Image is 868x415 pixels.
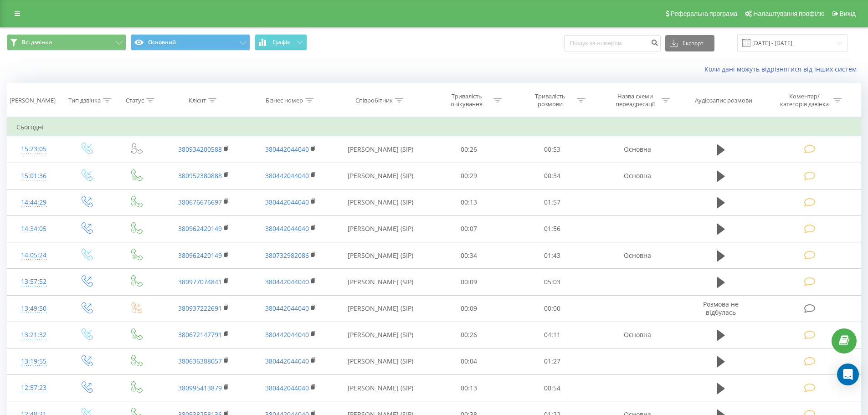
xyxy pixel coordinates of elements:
td: Основна [594,136,680,163]
div: Назва схеми переадресації [611,92,659,108]
a: 380977074841 [178,277,222,286]
a: 380636388057 [178,357,222,365]
td: 00:09 [427,295,511,322]
td: [PERSON_NAME] (SIP) [334,163,427,189]
td: Основна [594,322,680,348]
div: 13:49:50 [16,300,51,318]
span: Вихід [840,10,856,17]
td: 00:13 [427,375,511,401]
a: 380995413879 [178,384,222,392]
div: Тривалість очікування [442,92,491,108]
button: Всі дзвінки [7,34,126,51]
span: Графік [272,39,290,46]
td: 04:11 [511,322,594,348]
a: 380442044040 [265,224,309,233]
td: Основна [594,163,680,189]
div: 15:01:36 [16,167,51,185]
td: 00:54 [511,375,594,401]
td: [PERSON_NAME] (SIP) [334,136,427,163]
td: 00:34 [511,163,594,189]
div: Тривалість розмови [526,92,575,108]
td: [PERSON_NAME] (SIP) [334,189,427,215]
td: 01:43 [511,242,594,269]
div: 13:21:32 [16,326,51,344]
td: Сьогодні [7,118,861,136]
td: 00:34 [427,242,511,269]
a: 380442044040 [265,145,309,154]
span: Всі дзвінки [22,39,52,46]
a: 380442044040 [265,171,309,180]
input: Пошук за номером [564,35,661,51]
button: Графік [255,34,307,51]
div: Статус [126,97,144,104]
a: 380442044040 [265,330,309,339]
div: 14:44:29 [16,194,51,211]
div: 15:23:05 [16,140,51,158]
a: 380676676697 [178,198,222,206]
td: 00:26 [427,136,511,163]
div: Клієнт [189,97,206,104]
div: Тип дзвінка [68,97,101,104]
td: 00:13 [427,189,511,215]
div: Бізнес номер [266,97,303,104]
td: [PERSON_NAME] (SIP) [334,215,427,242]
a: 380962420149 [178,251,222,260]
td: 05:03 [511,269,594,295]
td: 00:09 [427,269,511,295]
div: Open Intercom Messenger [837,364,859,385]
td: 01:56 [511,215,594,242]
div: 13:19:55 [16,353,51,370]
td: [PERSON_NAME] (SIP) [334,269,427,295]
a: 380952380888 [178,171,222,180]
a: 380442044040 [265,304,309,313]
td: [PERSON_NAME] (SIP) [334,375,427,401]
td: [PERSON_NAME] (SIP) [334,348,427,374]
a: 380442044040 [265,277,309,286]
button: Основний [131,34,250,51]
a: 380442044040 [265,384,309,392]
button: Експорт [665,35,714,51]
div: 13:57:52 [16,273,51,291]
a: 380442044040 [265,357,309,365]
a: 380937222691 [178,304,222,313]
div: Співробітник [355,97,393,104]
td: 00:04 [427,348,511,374]
div: 14:34:05 [16,220,51,238]
td: 00:29 [427,163,511,189]
span: Розмова не відбулась [703,300,739,317]
td: 00:53 [511,136,594,163]
td: [PERSON_NAME] (SIP) [334,242,427,269]
span: Налаштування профілю [753,10,824,17]
div: 14:05:24 [16,246,51,264]
div: 12:57:23 [16,379,51,397]
a: 380934200588 [178,145,222,154]
a: 380442044040 [265,198,309,206]
td: [PERSON_NAME] (SIP) [334,295,427,322]
span: Реферальна програма [671,10,738,17]
td: 01:27 [511,348,594,374]
td: Основна [594,242,680,269]
td: [PERSON_NAME] (SIP) [334,322,427,348]
td: 00:00 [511,295,594,322]
a: Коли дані можуть відрізнятися вiд інших систем [704,65,861,73]
td: 01:57 [511,189,594,215]
td: 00:26 [427,322,511,348]
a: 380732982086 [265,251,309,260]
div: Аудіозапис розмови [695,97,752,104]
div: [PERSON_NAME] [10,97,56,104]
a: 380962420149 [178,224,222,233]
td: 00:07 [427,215,511,242]
div: Коментар/категорія дзвінка [778,92,831,108]
a: 380672147791 [178,330,222,339]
